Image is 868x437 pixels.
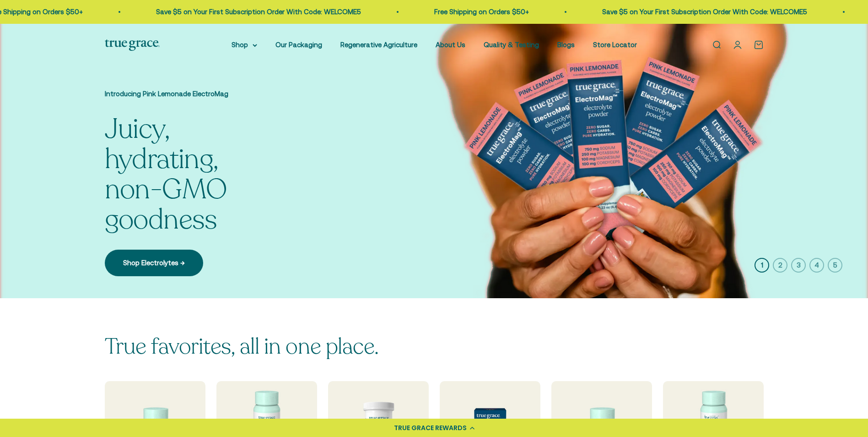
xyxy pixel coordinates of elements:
[828,258,842,273] button: 5
[755,258,769,273] button: 1
[105,332,379,361] split-lines: True favorites, all in one place.
[340,41,417,49] a: Regenerative Agriculture
[791,258,806,273] button: 3
[557,41,575,49] a: Blogs
[484,41,539,49] a: Quality & Testing
[436,41,465,49] a: About Us
[394,423,467,433] div: TRUE GRACE REWARDS
[622,8,717,16] a: Free Shipping on Orders $50+
[593,41,637,49] a: Store Locator
[275,41,322,49] a: Our Packaging
[809,258,824,273] button: 4
[344,6,549,17] p: Save $5 on Your First Subscription Order With Code: WELCOME5
[105,141,288,239] split-lines: Juicy, hydrating, non-GMO goodness
[232,39,257,50] summary: Shop
[105,250,203,276] a: Shop Electrolytes →
[773,258,787,273] button: 2
[176,8,271,16] a: Free Shipping on Orders $50+
[105,88,288,99] p: Introducing Pink Lemonade ElectroMag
